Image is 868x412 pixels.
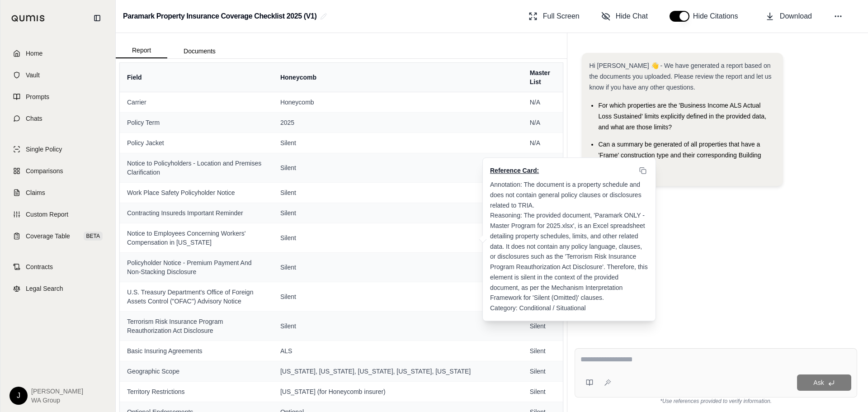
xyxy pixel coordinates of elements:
span: Terrorism Risk Insurance Program Reauthorization Act Disclosure [127,317,266,335]
span: Silent [530,322,556,331]
a: Comparisons [6,161,110,181]
span: Hide Citations [693,11,744,22]
span: Chats [26,114,42,123]
th: Field [120,63,273,92]
span: BETA [84,232,103,241]
span: Territory Restrictions [127,387,266,396]
button: Report [116,43,167,58]
span: N/A [530,98,556,107]
button: Full Screen [525,7,583,25]
span: [US_STATE] (for Honeycomb insurer) [280,387,515,396]
span: Home [26,49,42,58]
span: Contracting Insureds Important Reminder [127,208,266,218]
a: Home [6,43,110,63]
span: Silent [530,387,556,396]
span: Legal Search [26,284,63,293]
span: For which properties are the 'Business Income ALS Actual Loss Sustained' limits explicitly define... [598,102,766,131]
span: Silent [280,292,515,301]
a: Claims [6,183,110,203]
span: Coverage Table [26,232,70,241]
span: Comparisons [26,166,63,175]
span: Custom Report [26,210,68,219]
span: Silent [280,188,515,197]
span: U.S. Treasury Department's Office of Foreign Assets Control ("OFAC") Advisory Notice [127,288,266,306]
a: Custom Report [6,204,110,224]
span: Silent [530,367,556,376]
div: J [9,387,28,405]
span: Full Screen [543,11,580,22]
span: Ask [813,379,824,386]
span: Hide Chat [616,11,648,22]
span: Notice to Policyholders - Location and Premises Clarification [127,159,266,177]
th: Master List [523,63,563,92]
span: Silent [280,163,515,172]
a: Single Policy [6,139,110,159]
span: Contracts [26,262,53,271]
span: Hi [PERSON_NAME] 👋 - We have generated a report based on the documents you uploaded. Please revie... [589,62,771,91]
button: Hide Chat [598,7,651,25]
span: Claims [26,188,45,197]
span: N/A [530,138,556,147]
span: Carrier [127,98,266,107]
a: Legal Search [6,279,110,298]
a: Contracts [6,257,110,277]
span: Honeycomb [280,98,515,107]
span: Silent [280,263,515,272]
span: [PERSON_NAME] [31,387,83,396]
a: Prompts [6,87,110,107]
span: WA Group [31,396,83,405]
span: Silent [280,233,515,242]
span: ALS [280,346,515,355]
span: Notice to Employees Concerning Workers' Compensation in [US_STATE] [127,229,266,247]
span: Policy Term [127,118,266,127]
a: Chats [6,109,110,128]
span: 2025 [280,118,515,127]
a: Coverage TableBETA [6,226,110,246]
img: Qumis Logo [11,15,45,22]
span: Basic Insuring Agreements [127,346,266,355]
button: Documents [167,44,232,58]
span: Silent [280,208,515,218]
span: Silent [280,322,515,331]
th: Honeycomb [273,63,523,92]
span: Geographic Scope [127,367,266,376]
span: Download [780,11,812,22]
button: Ask [797,374,851,391]
a: Vault [6,65,110,85]
span: N/A [530,118,556,127]
span: Vault [26,71,40,80]
div: *Use references provided to verify information. [575,398,857,405]
span: Silent [280,138,515,147]
h2: Paramark Property Insurance Coverage Checklist 2025 (V1) [123,8,316,24]
span: Work Place Safety Policyholder Notice [127,188,266,197]
span: Single Policy [26,145,62,154]
span: Policyholder Notice - Premium Payment And Non-Stacking Disclosure [127,258,266,276]
span: [US_STATE], [US_STATE], [US_STATE], [US_STATE], [US_STATE] [280,367,515,376]
span: Reference Card: [490,166,539,175]
button: Collapse sidebar [90,11,104,25]
span: Silent [530,346,556,355]
button: Copy to clipboard [637,165,648,176]
button: Download [762,7,816,25]
span: Can a summary be generated of all properties that have a 'Frame' construction type and their corr... [598,141,761,170]
span: Policy Jacket [127,138,266,147]
span: Prompts [26,92,49,101]
span: Annotation: The document is a property schedule and does not contain general policy clauses or di... [490,181,650,312]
